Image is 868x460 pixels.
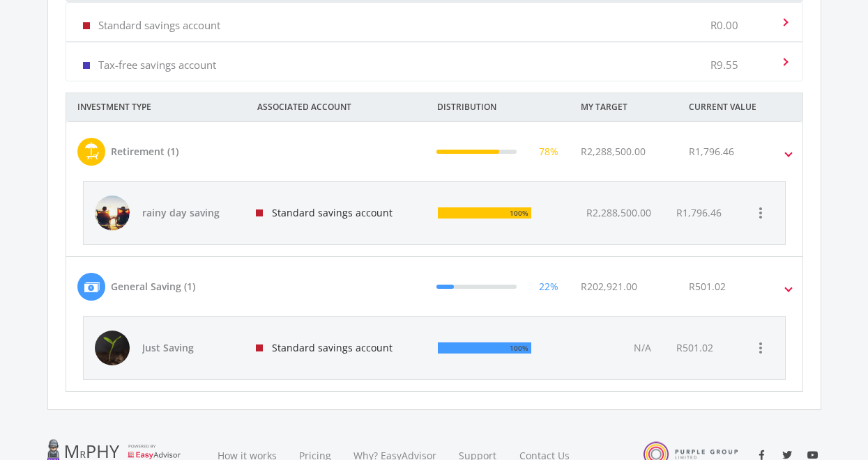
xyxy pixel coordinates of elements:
[506,341,528,355] div: 100%
[98,18,220,32] p: Standard savings account
[710,58,738,72] p: R9.55
[246,93,426,121] div: ASSOCIATED ACCOUNT
[66,2,803,81] div: Account Type Available Funds
[66,181,802,256] div: Retirement (1) 78% R2,288,500.00 R1,796.46
[111,279,195,294] div: General Saving (1)
[245,317,427,379] div: Standard savings account
[747,334,775,362] button: more_vert
[98,58,216,72] p: Tax-free savings account
[66,93,246,121] div: INVESTMENT TYPE
[570,93,678,121] div: MY TARGET
[710,18,738,32] p: R0.00
[581,280,637,293] span: R202,921.00
[539,144,558,159] div: 78%
[66,42,802,81] mat-expansion-panel-header: Tax-free savings account R9.55
[676,206,722,220] div: R1,796.46
[747,199,775,227] button: more_vert
[66,122,802,181] mat-expansion-panel-header: Retirement (1) 78% R2,288,500.00 R1,796.46
[506,206,528,220] div: 100%
[676,341,713,355] div: R501.02
[689,144,734,159] div: R1,796.46
[111,144,178,159] div: Retirement (1)
[689,279,726,294] div: R501.02
[586,206,651,219] span: R2,288,500.00
[245,182,427,244] div: Standard savings account
[678,93,821,121] div: CURRENT VALUE
[142,341,240,355] span: Just Saving
[752,340,769,356] i: more_vert
[66,316,802,391] div: General Saving (1) 22% R202,921.00 R501.02
[142,206,240,220] span: rainy day saving
[426,93,570,121] div: DISTRIBUTION
[581,145,646,158] span: R2,288,500.00
[634,341,651,354] span: N/A
[752,205,769,221] i: more_vert
[66,257,802,316] mat-expansion-panel-header: General Saving (1) 22% R202,921.00 R501.02
[66,3,802,41] mat-expansion-panel-header: Standard savings account R0.00
[539,279,558,294] div: 22%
